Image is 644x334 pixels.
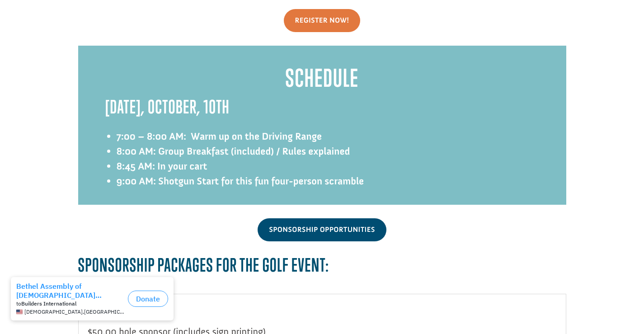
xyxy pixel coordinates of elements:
[24,36,124,42] span: [DEMOGRAPHIC_DATA] , [GEOGRAPHIC_DATA]
[16,28,124,34] div: to
[117,130,322,142] strong: 7:00 – 8:00 AM: Warm up on the Driving Range
[105,96,230,118] strong: [DATE], October, 10th
[78,254,329,276] span: Sponsorship packages for the golf event:
[105,64,539,97] h2: Schedule
[117,175,364,187] strong: 9:00 AM: Shotgun Start for this fun four-person scramble
[16,9,124,27] div: Bethel Assembly of [DEMOGRAPHIC_DATA] donated $1,000
[88,303,557,315] h5: Sponser a hole $50
[258,218,386,241] a: Sponsorship Opportunities
[117,160,207,172] strong: 8:45 AM: In your cart
[117,145,350,157] strong: 8:00 AM: Group Breakfast (included) / Rules explained
[16,36,23,42] img: US.png
[21,28,76,34] strong: Builders International
[284,9,361,32] a: Register Now!
[128,18,168,34] button: Donate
